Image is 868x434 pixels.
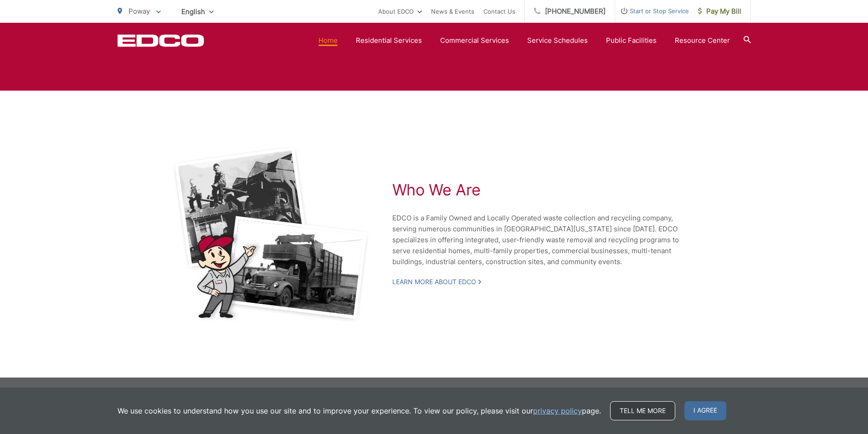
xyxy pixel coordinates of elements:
a: Service Schedules [527,35,588,46]
a: Commercial Services [440,35,509,46]
a: privacy policy [533,405,582,416]
a: Contact Us [483,6,515,17]
h2: Who We Are [392,181,698,199]
a: Residential Services [356,35,422,46]
span: Pay My Bill [698,6,741,17]
a: Tell me more [610,401,675,420]
a: News & Events [431,6,474,17]
p: EDCO is a Family Owned and Locally Operated waste collection and recycling company, serving numer... [392,213,698,267]
span: I agree [684,401,726,420]
a: Public Facilities [606,35,657,46]
a: About EDCO [378,6,422,17]
a: Resource Center [675,35,730,46]
img: Black and white photos of early garbage trucks [172,145,370,323]
a: Home [318,35,338,46]
span: English [175,4,221,20]
span: Poway [128,7,150,15]
a: Learn More About EDCO [392,278,481,286]
a: EDCD logo. Return to the homepage. [118,34,204,47]
p: We use cookies to understand how you use our site and to improve your experience. To view our pol... [118,405,601,416]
